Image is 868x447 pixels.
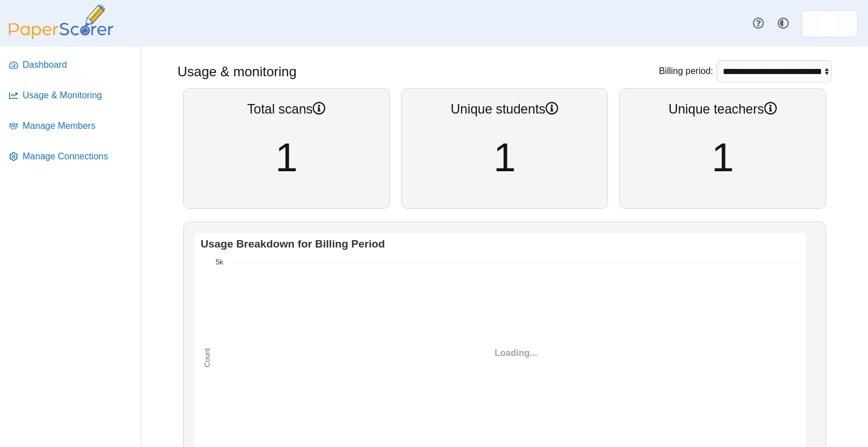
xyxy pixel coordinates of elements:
[801,10,858,37] a: ps.Cr07iTQyhowsecUX
[5,112,137,140] a: Manage Members
[215,258,223,266] text: 5k
[23,120,133,132] span: Manage Members
[23,89,133,102] span: Usage & Monitoring
[5,31,118,41] a: PaperScorer
[631,129,814,186] div: 1
[5,82,137,109] a: Usage & Monitoring
[5,51,137,79] a: Dashboard
[23,150,133,163] span: Manage Connections
[659,60,717,82] div: Billing period:
[413,100,596,118] div: Unique students
[201,238,385,250] text: Usage Breakdown for Billing Period
[631,100,814,118] div: Unique teachers
[5,143,137,170] a: Manage Connections
[413,129,596,186] div: 1
[494,348,537,358] span: Loading...
[821,15,839,33] img: ps.Cr07iTQyhowsecUX
[177,62,297,81] h1: Usage & monitoring
[195,129,378,186] div: 1
[23,59,133,71] span: Dashboard
[203,348,211,368] text: Count
[5,5,118,39] img: PaperScorer
[195,100,378,118] div: Total scans
[821,15,839,33] span: Chris Howatt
